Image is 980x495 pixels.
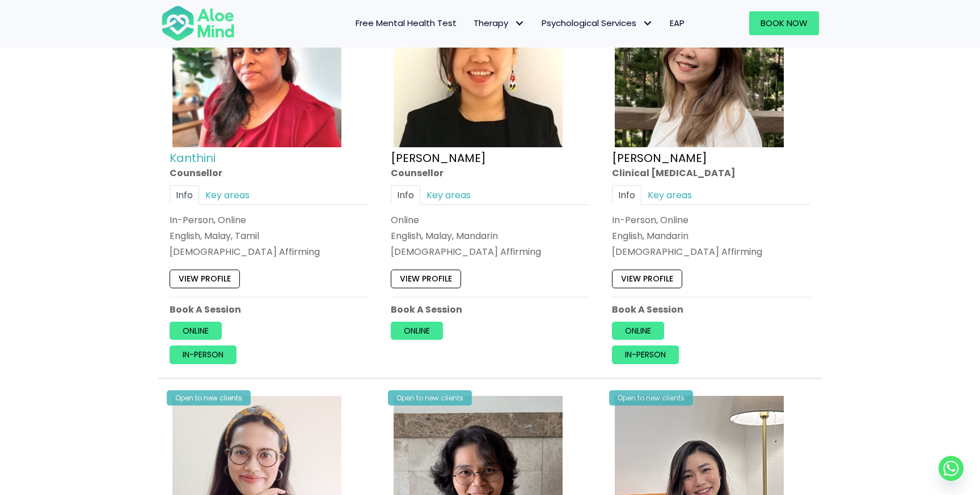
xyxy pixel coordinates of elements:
div: Open to new clients [167,390,251,406]
div: Clinical [MEDICAL_DATA] [612,166,810,179]
a: Online [612,321,664,339]
div: Counsellor [391,166,589,179]
p: English, Malay, Tamil [170,229,368,242]
p: Book A Session [391,302,589,315]
div: [DEMOGRAPHIC_DATA] Affirming [391,245,589,258]
div: Online [391,213,589,226]
span: EAP [670,17,685,29]
a: View profile [170,270,240,288]
a: Book Now [749,11,819,35]
img: Aloe mind Logo [161,5,235,42]
div: In-Person, Online [170,213,368,226]
span: Psychological Services [542,17,653,29]
p: Book A Session [612,302,810,315]
nav: Menu [250,11,693,35]
div: Counsellor [170,166,368,179]
span: Free Mental Health Test [356,17,457,29]
a: In-person [612,345,679,364]
a: View profile [612,270,682,288]
a: Key areas [199,185,256,204]
a: Key areas [641,185,698,204]
a: Info [391,185,420,204]
div: [DEMOGRAPHIC_DATA] Affirming [170,245,368,258]
a: Kanthini [170,150,216,165]
a: Free Mental Health Test [347,11,465,35]
p: English, Malay, Mandarin [391,229,589,242]
a: [PERSON_NAME] [612,150,707,165]
span: Book Now [761,17,808,29]
div: Open to new clients [609,390,693,406]
span: Psychological Services: submenu [639,15,656,32]
a: TherapyTherapy: submenu [465,11,533,35]
span: Therapy [474,17,525,29]
a: Psychological ServicesPsychological Services: submenu [533,11,661,35]
a: Key areas [420,185,477,204]
a: EAP [661,11,693,35]
a: View profile [391,270,461,288]
a: Info [170,185,199,204]
a: Info [612,185,641,204]
p: English, Mandarin [612,229,810,242]
a: [PERSON_NAME] [391,150,486,165]
a: Online [170,321,222,339]
div: Open to new clients [388,390,472,406]
div: In-Person, Online [612,213,810,226]
a: Online [391,321,443,339]
p: Book A Session [170,302,368,315]
div: [DEMOGRAPHIC_DATA] Affirming [612,245,810,258]
span: Therapy: submenu [511,15,527,32]
a: Whatsapp [939,456,964,481]
a: In-person [170,345,236,364]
